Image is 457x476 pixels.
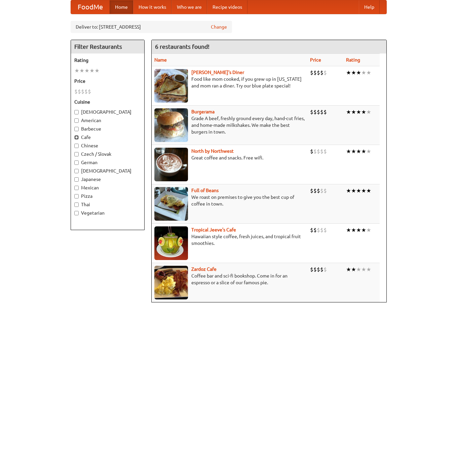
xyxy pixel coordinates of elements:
[74,203,79,207] input: Thai
[154,148,188,181] img: north.jpg
[323,69,327,76] li: $
[361,226,366,234] li: ★
[154,154,305,161] p: Great coffee and snacks. Free wifi.
[313,187,317,194] li: $
[356,226,361,234] li: ★
[154,69,188,103] img: sallys.jpg
[74,160,79,165] input: German
[346,57,360,63] a: Rating
[361,187,366,194] li: ★
[207,0,247,14] a: Recipe videos
[356,108,361,116] li: ★
[346,69,351,76] li: ★
[74,184,141,191] label: Mexican
[323,226,327,234] li: $
[74,57,141,64] h5: Rating
[313,108,317,116] li: $
[74,125,141,132] label: Barbecue
[74,117,141,124] label: American
[74,210,141,216] label: Vegetarian
[313,69,317,76] li: $
[356,187,361,194] li: ★
[84,88,88,95] li: $
[191,266,217,272] a: Zardoz Cafe
[74,176,141,183] label: Japanese
[320,187,323,194] li: $
[74,177,79,182] input: Japanese
[317,148,320,155] li: $
[356,266,361,273] li: ★
[313,266,317,273] li: $
[74,211,79,215] input: Vegetarian
[317,226,320,234] li: $
[74,186,79,190] input: Mexican
[351,187,356,194] li: ★
[191,70,244,75] a: [PERSON_NAME]'s Diner
[366,266,371,273] li: ★
[310,57,321,63] a: Price
[361,108,366,116] li: ★
[346,148,351,155] li: ★
[361,148,366,155] li: ★
[366,69,371,76] li: ★
[74,168,141,174] label: [DEMOGRAPHIC_DATA]
[346,108,351,116] li: ★
[361,69,366,76] li: ★
[154,266,188,299] img: zardoz.jpg
[74,144,79,148] input: Chinese
[74,99,141,105] h5: Cuisine
[351,148,356,155] li: ★
[351,226,356,234] li: ★
[71,21,232,33] div: Deliver to: [STREET_ADDRESS]
[154,194,305,207] p: We roast on premises to give you the best cup of coffee in town.
[310,266,313,273] li: $
[154,272,305,286] p: Coffee bar and sci-fi bookshop. Come in for an espresso or a slice of our famous pie.
[191,227,236,232] a: Tropical Jeeve's Cafe
[88,88,91,95] li: $
[154,115,305,135] p: Grade A beef, freshly ground every day, hand-cut fries, and home-made milkshakes. We make the bes...
[211,24,227,30] a: Change
[154,233,305,247] p: Hawaiian style coffee, fresh juices, and tropical fruit smoothies.
[191,148,234,154] b: North by Northwest
[81,88,84,95] li: $
[346,226,351,234] li: ★
[154,57,167,63] a: Name
[74,201,141,208] label: Thai
[154,226,188,260] img: jeeves.jpg
[320,69,323,76] li: $
[313,226,317,234] li: $
[366,187,371,194] li: ★
[351,108,356,116] li: ★
[310,148,313,155] li: $
[366,108,371,116] li: ★
[323,187,327,194] li: $
[191,109,215,114] a: Burgerama
[74,152,79,156] input: Czech / Slovak
[71,0,110,14] a: FoodMe
[74,88,78,95] li: $
[320,226,323,234] li: $
[366,148,371,155] li: ★
[346,187,351,194] li: ★
[172,0,207,14] a: Who we are
[323,108,327,116] li: $
[320,266,323,273] li: $
[191,188,219,193] b: Full of Beans
[154,76,305,89] p: Food like mom cooked, if you grew up in [US_STATE] and mom ran a diner. Try our blue plate special!
[74,159,141,166] label: German
[351,266,356,273] li: ★
[346,266,351,273] li: ★
[361,266,366,273] li: ★
[74,194,79,198] input: Pizza
[317,69,320,76] li: $
[154,108,188,142] img: burgerama.jpg
[320,148,323,155] li: $
[110,0,133,14] a: Home
[74,193,141,199] label: Pizza
[310,187,313,194] li: $
[78,88,81,95] li: $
